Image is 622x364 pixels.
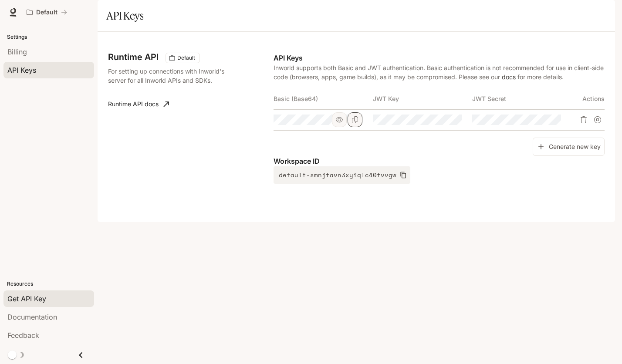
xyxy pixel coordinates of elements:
th: JWT Key [373,88,472,109]
div: These keys will apply to your current workspace only [166,53,200,63]
h1: API Keys [106,7,143,24]
button: Copy Basic (Base64) [348,112,362,127]
p: Inworld supports both Basic and JWT authentication. Basic authentication is not recommended for u... [274,63,605,81]
p: For setting up connections with Inworld's server for all Inworld APIs and SDKs. [108,67,227,85]
p: Workspace ID [274,156,605,166]
p: Default [36,9,57,16]
h3: Runtime API [108,53,159,61]
button: default-smnjtavn3xyiqlc40fvvgw [274,166,410,184]
th: Actions [571,88,605,109]
a: docs [502,73,516,81]
button: Suspend API key [591,113,605,127]
th: JWT Secret [472,88,571,109]
a: Runtime API docs [105,95,172,113]
button: Delete API key [577,113,591,127]
button: Generate new key [533,138,605,156]
th: Basic (Base64) [274,88,373,109]
button: All workspaces [23,3,71,21]
span: Default [174,54,199,62]
p: API Keys [274,53,605,63]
